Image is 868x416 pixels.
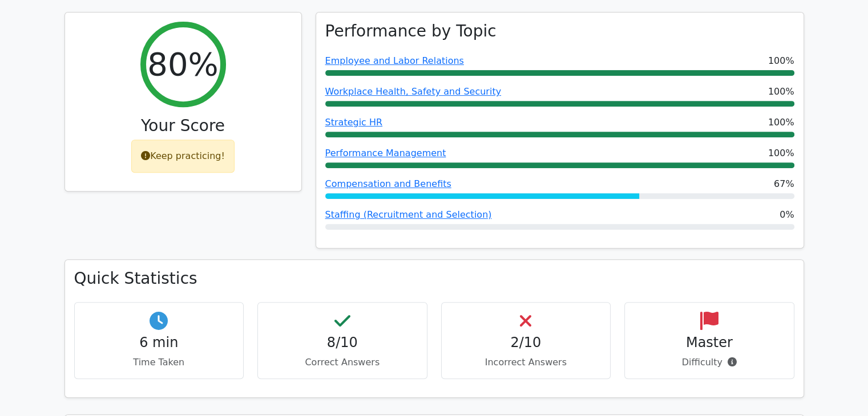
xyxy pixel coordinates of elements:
[768,146,794,160] span: 100%
[267,356,418,369] p: Correct Answers
[780,208,794,222] span: 0%
[451,335,601,351] h4: 2/10
[451,356,601,369] p: Incorrect Answers
[74,116,292,136] h3: Your Score
[74,269,794,288] h3: Quick Statistics
[84,356,235,369] p: Time Taken
[84,335,235,351] h4: 6 min
[267,335,418,351] h4: 8/10
[325,22,496,41] h3: Performance by Topic
[768,85,794,99] span: 100%
[325,117,383,128] a: Strategic HR
[325,55,464,66] a: Employee and Labor Relations
[634,356,785,369] p: Difficulty
[768,116,794,129] span: 100%
[325,148,446,158] a: Performance Management
[325,178,451,189] a: Compensation and Benefits
[634,335,785,351] h4: Master
[325,209,492,220] a: Staffing (Recruitment and Selection)
[325,86,502,97] a: Workplace Health, Safety and Security
[147,45,218,83] h2: 80%
[768,54,794,68] span: 100%
[774,177,794,191] span: 67%
[131,140,235,173] div: Keep practicing!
